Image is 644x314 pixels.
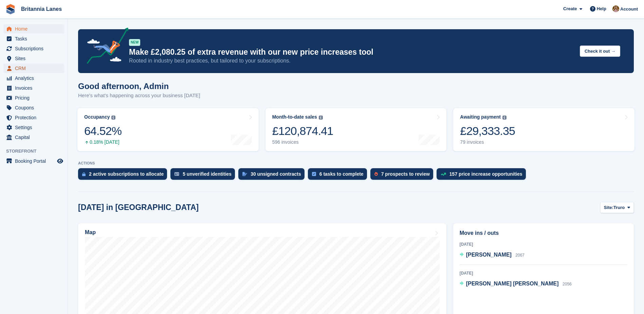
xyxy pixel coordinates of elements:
h1: Good afternoon, Admin [78,82,200,91]
a: menu [3,64,64,73]
h2: Move ins / outs [460,229,627,237]
span: Truro [613,204,625,211]
a: menu [3,34,64,43]
a: 30 unsigned contracts [238,168,308,183]
a: menu [3,44,64,53]
span: Home [15,24,56,34]
button: Check it out → [580,46,620,57]
span: Protection [15,113,56,122]
div: 6 tasks to complete [319,171,364,177]
a: menu [3,133,64,142]
a: Awaiting payment £29,333.35 79 invoices [453,108,634,151]
span: Storefront [6,148,68,155]
div: [DATE] [460,270,627,276]
h2: [DATE] in [GEOGRAPHIC_DATA] [78,203,199,212]
p: Make £2,080.25 of extra revenue with our new price increases tool [129,47,574,57]
span: 2067 [515,253,525,258]
div: NEW [129,39,140,46]
a: menu [3,113,64,122]
img: stora-icon-8386f47178a22dfd0bd8f6a31ec36ba5ce8667c1dd55bd0f319d3a0aa187defe.svg [5,4,16,14]
a: 5 unverified identities [170,168,238,183]
span: CRM [15,64,56,73]
span: Capital [15,133,56,142]
a: 7 prospects to review [370,168,437,183]
p: Rooted in industry best practices, but tailored to your subscriptions. [129,57,574,65]
a: [PERSON_NAME] 2067 [460,251,525,260]
img: price-adjustments-announcement-icon-8257ccfd72463d97f412b2fc003d46551f7dbcb40ab6d574587a9cd5c0d94... [81,28,129,66]
img: active_subscription_to_allocate_icon-d502201f5373d7db506a760aba3b589e785aa758c864c3986d89f69b8ff3... [82,172,86,176]
span: Invoices [15,83,56,93]
a: Preview store [56,157,64,165]
a: Month-to-date sales £120,874.41 596 invoices [265,108,447,151]
span: Coupons [15,103,56,112]
a: Occupancy 64.52% 0.18% [DATE] [77,108,259,151]
div: 5 unverified identities [183,171,232,177]
span: Analytics [15,73,56,83]
a: menu [3,123,64,132]
img: prospect-51fa495bee0391a8d652442698ab0144808aea92771e9ea1ae160a38d050c398.svg [374,172,378,176]
span: Site: [604,204,613,211]
a: menu [3,93,64,103]
a: menu [3,103,64,112]
a: 2 active subscriptions to allocate [78,168,170,183]
span: Create [563,5,577,12]
p: Here's what's happening across your business [DATE] [78,92,200,100]
span: Settings [15,123,56,132]
div: 596 invoices [272,139,333,145]
span: Sites [15,54,56,63]
span: Account [620,6,638,13]
img: task-75834270c22a3079a89374b754ae025e5fb1db73e45f91037f5363f120a921f8.svg [312,172,316,176]
h2: Map [85,229,96,235]
div: £29,333.35 [460,124,515,138]
div: 157 price increase opportunities [449,171,522,177]
span: [PERSON_NAME] [466,252,512,258]
span: Help [597,5,606,12]
a: 6 tasks to complete [308,168,370,183]
img: icon-info-grey-7440780725fd019a000dd9b08b2336e03edf1995a4989e88bcd33f0948082b44.svg [502,116,507,120]
div: £120,874.41 [272,124,333,138]
span: [PERSON_NAME] [PERSON_NAME] [466,281,559,286]
div: [DATE] [460,241,627,247]
img: icon-info-grey-7440780725fd019a000dd9b08b2336e03edf1995a4989e88bcd33f0948082b44.svg [319,116,323,120]
a: menu [3,73,64,83]
img: contract_signature_icon-13c848040528278c33f63329250d36e43548de30e8caae1d1a13099fd9432cc5.svg [242,172,247,176]
img: icon-info-grey-7440780725fd019a000dd9b08b2336e03edf1995a4989e88bcd33f0948082b44.svg [111,116,115,120]
a: menu [3,83,64,93]
div: 79 invoices [460,139,515,145]
div: 2 active subscriptions to allocate [89,171,164,177]
img: verify_identity-adf6edd0f0f0b5bbfe63781bf79b02c33cf7c696d77639b501bdc392416b5a36.svg [174,172,179,176]
div: 0.18% [DATE] [84,139,122,145]
a: [PERSON_NAME] [PERSON_NAME] 2056 [460,280,572,289]
a: 157 price increase opportunities [437,168,529,183]
div: 64.52% [84,124,122,138]
span: Booking Portal [15,156,56,166]
a: menu [3,54,64,63]
p: ACTIONS [78,161,634,165]
div: Month-to-date sales [272,114,317,120]
a: Britannia Lanes [18,3,65,15]
a: menu [3,24,64,34]
img: price_increase_opportunities-93ffe204e8149a01c8c9dc8f82e8f89637d9d84a8eef4429ea346261dce0b2c0.svg [441,173,446,176]
img: Admin [612,5,619,12]
span: Subscriptions [15,44,56,53]
span: Pricing [15,93,56,103]
div: 7 prospects to review [381,171,430,177]
div: Occupancy [84,114,110,120]
span: Tasks [15,34,56,43]
span: 2056 [563,282,572,286]
div: Awaiting payment [460,114,501,120]
div: 30 unsigned contracts [251,171,301,177]
button: Site: Truro [600,202,634,213]
a: menu [3,156,64,166]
